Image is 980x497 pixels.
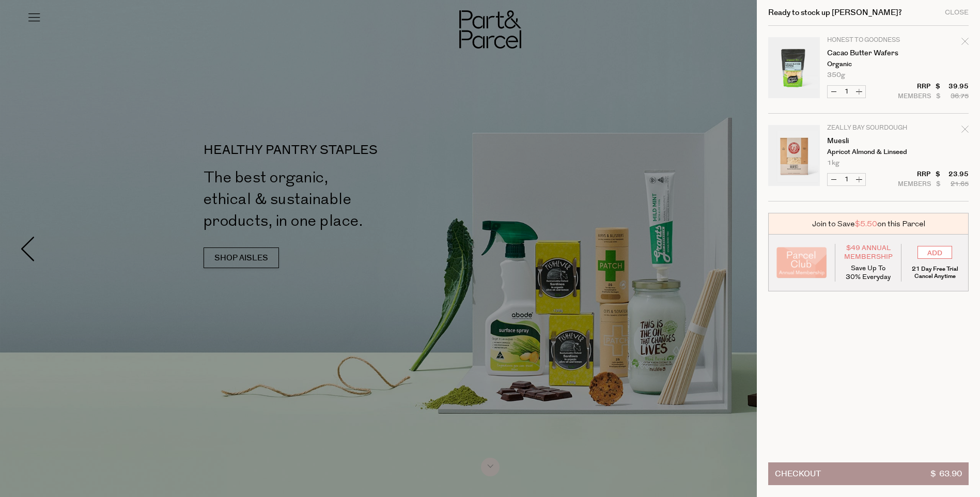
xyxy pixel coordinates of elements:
input: QTY Cacao Butter Wafers [840,86,853,98]
span: 1kg [827,160,839,166]
div: Join to Save on this Parcel [768,213,969,235]
a: Cacao Butter Wafers [827,50,907,57]
p: Zeally Bay Sourdough [827,125,907,131]
input: QTY Muesli [840,174,853,185]
p: Save Up To 30% Everyday [843,264,894,282]
span: $49 Annual Membership [843,244,894,261]
input: ADD [917,246,952,259]
span: $5.50 [855,219,877,229]
span: 350g [827,72,845,79]
span: Checkout [775,463,821,485]
a: Muesli [827,137,907,145]
p: Honest to Goodness [827,37,907,43]
h2: Ready to stock up [PERSON_NAME]? [768,9,902,17]
button: Checkout$ 63.90 [768,462,969,485]
p: Organic [827,61,907,68]
span: $ 63.90 [930,463,962,485]
div: Remove Cacao Butter Wafers [961,36,969,50]
p: Apricot Almond & Linseed [827,149,907,156]
div: Close [945,9,969,16]
div: Remove Muesli [961,123,969,137]
p: 21 Day Free Trial Cancel Anytime [909,266,960,280]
